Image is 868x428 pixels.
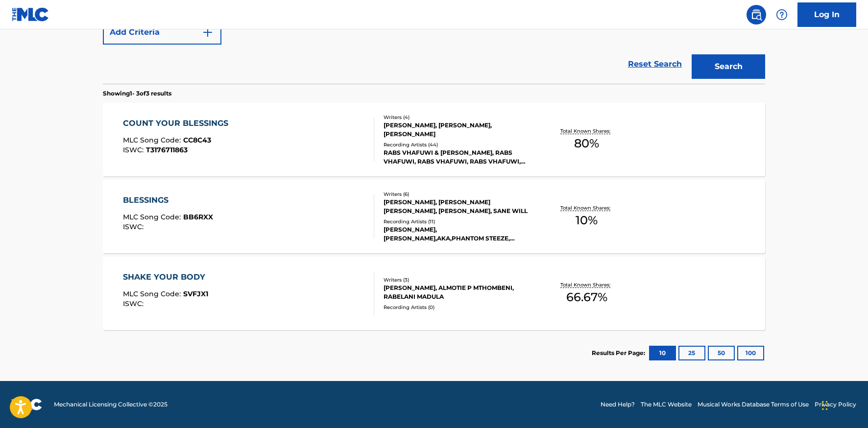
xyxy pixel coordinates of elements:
img: search [750,9,762,21]
span: T3176711863 [146,145,188,154]
div: [PERSON_NAME], ALMOTIE P MTHOMBENI, RABELANI MADULA [384,284,531,301]
a: Need Help? [601,400,635,409]
span: SVFJX1 [183,289,208,298]
p: Total Known Shares: [560,204,613,212]
div: COUNT YOUR BLESSINGS [123,118,233,129]
div: [PERSON_NAME], [PERSON_NAME] [PERSON_NAME], [PERSON_NAME], SANE WILL [384,198,531,215]
a: The MLC Website [641,400,692,409]
a: Public Search [747,5,766,24]
iframe: Chat Widget [819,381,868,428]
div: Writers ( 3 ) [384,276,531,284]
a: Privacy Policy [815,400,856,409]
span: MLC Song Code : [123,136,183,144]
span: CC8C43 [183,136,211,144]
a: Musical Works Database Terms of Use [698,400,809,409]
span: 66.67 % [566,288,607,306]
p: Results Per Page: [592,349,648,357]
img: logo [12,399,42,410]
div: [PERSON_NAME], [PERSON_NAME], [PERSON_NAME] [384,121,531,139]
button: 50 [708,346,735,360]
button: 10 [649,346,676,360]
button: Search [692,54,765,79]
img: MLC Logo [12,7,49,22]
span: BB6RXX [183,213,213,221]
span: ISWC : [123,299,146,308]
span: MLC Song Code : [123,289,183,298]
div: Writers ( 4 ) [384,114,531,121]
button: Add Criteria [103,20,221,45]
div: SHAKE YOUR BODY [123,271,210,283]
p: Total Known Shares: [560,127,613,135]
a: Reset Search [623,53,687,75]
div: RABS VHAFUWI & [PERSON_NAME], RABS VHAFUWI, RABS VHAFUWI, RABS VHAFUWI, RABS VHAFUWI [384,148,531,166]
div: Drag [822,391,828,420]
div: Recording Artists ( 0 ) [384,304,531,311]
div: Recording Artists ( 44 ) [384,141,531,148]
a: SHAKE YOUR BODYMLC Song Code:SVFJX1ISWC:Writers (3)[PERSON_NAME], ALMOTIE P MTHOMBENI, RABELANI M... [103,257,765,330]
button: 100 [737,346,764,360]
div: [PERSON_NAME], [PERSON_NAME],AKA,PHANTOM STEEZE, [PERSON_NAME], [PERSON_NAME], [PERSON_NAME] [384,225,531,243]
span: Mechanical Licensing Collective © 2025 [54,400,168,409]
span: ISWC : [123,222,146,231]
img: help [776,9,788,21]
div: Writers ( 6 ) [384,190,531,198]
a: COUNT YOUR BLESSINGSMLC Song Code:CC8C43ISWC:T3176711863Writers (4)[PERSON_NAME], [PERSON_NAME], ... [103,103,765,176]
button: 25 [678,346,705,360]
span: 80 % [574,135,599,152]
img: 9d2ae6d4665cec9f34b9.svg [202,26,214,38]
p: Showing 1 - 3 of 3 results [103,89,171,98]
div: Recording Artists ( 11 ) [384,218,531,225]
span: ISWC : [123,145,146,154]
span: 10 % [576,212,598,229]
div: Help [772,5,792,24]
a: Log In [797,2,856,27]
span: MLC Song Code : [123,213,183,221]
a: BLESSINGSMLC Song Code:BB6RXXISWC:Writers (6)[PERSON_NAME], [PERSON_NAME] [PERSON_NAME], [PERSON_... [103,180,765,253]
p: Total Known Shares: [560,281,613,288]
div: BLESSINGS [123,194,213,206]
